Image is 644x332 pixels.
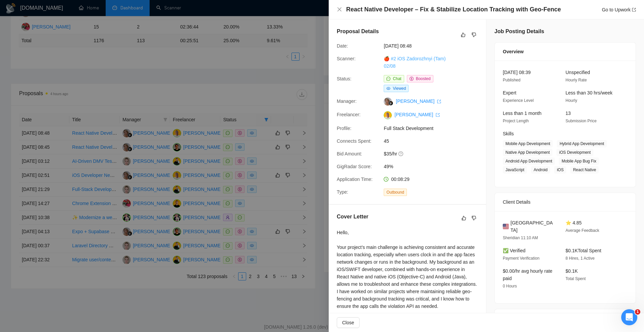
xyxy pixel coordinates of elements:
[503,256,539,261] span: Payment Verification
[436,113,440,117] span: export
[337,138,372,144] span: Connects Spent:
[503,90,516,95] span: Expert
[337,56,356,61] span: Scanner:
[566,119,597,123] span: Submission Price
[416,76,431,81] span: Boosted
[566,256,595,261] span: 8 Hires, 1 Active
[566,248,601,253] span: $0.1K Total Spent
[394,112,440,117] a: [PERSON_NAME] export
[337,7,342,12] button: Close
[621,309,637,325] iframe: Intercom live chat
[566,70,590,75] span: Unspecified
[503,248,526,253] span: ✅ Verified
[384,177,388,182] span: clock-circle
[470,214,478,222] button: dislike
[566,90,612,95] span: Less than 30 hrs/week
[635,309,640,315] span: 1
[337,213,368,221] h5: Cover Letter
[503,236,538,240] span: Sheridian 11:10 AM
[393,86,406,91] span: Viewed
[556,149,593,156] span: iOS Development
[460,214,468,222] button: like
[503,157,555,165] span: Android App Development
[384,125,484,132] span: Full Stack Development
[566,268,578,274] span: $0.1K
[503,131,514,136] span: Skills
[566,78,587,82] span: Hourly Rate
[337,43,348,49] span: Date:
[337,177,373,182] span: Application Time:
[337,27,379,36] h5: Proposal Details
[386,77,390,81] span: message
[462,215,466,221] span: like
[337,164,372,169] span: GigRadar Score:
[503,48,524,55] span: Overview
[337,7,342,12] span: close
[511,219,555,234] span: [GEOGRAPHIC_DATA]
[410,77,414,81] span: dollar
[337,126,352,131] span: Profile:
[503,284,517,288] span: 0 Hours
[503,70,531,75] span: [DATE] 08:39
[346,5,561,14] h4: React Native Developer – Fix & Stabilize Location Tracking with Geo-Fence
[566,98,577,103] span: Hourly
[472,215,476,221] span: dislike
[531,166,550,174] span: Android
[384,42,484,50] span: [DATE] 08:48
[503,309,628,327] div: Job Description
[384,111,392,119] img: c1i3da2RGax2kcROGwRJ1v5LIMhuX6HGmrydh-0t7OtOu5s4SG6csoskNsKMpPSgxz
[566,276,586,281] span: Total Spent
[396,98,441,104] a: [PERSON_NAME] export
[632,8,636,12] span: export
[554,166,566,174] span: iOS
[503,223,509,230] img: 🇺🇸
[337,317,360,328] button: Close
[503,119,529,123] span: Project Length
[570,166,599,174] span: React Native
[494,27,544,36] h5: Job Posting Details
[393,76,401,81] span: Chat
[437,99,441,104] span: export
[503,193,628,211] div: Client Details
[337,151,362,156] span: Bid Amount:
[384,56,445,69] a: 🍎 #2 iOS Zadorozhnyi (Tam) 02/08
[503,166,527,174] span: JavaScript
[566,111,571,116] span: 13
[384,189,407,196] span: Outbound
[337,98,357,104] span: Manager:
[391,177,410,182] span: 00:08:29
[503,268,552,281] span: $0.00/hr avg hourly rate paid
[566,220,582,225] span: ⭐ 4.85
[503,140,553,147] span: Mobile App Development
[337,189,348,195] span: Type:
[459,31,467,39] button: like
[386,86,390,90] span: eye
[602,7,636,12] a: Go to Upworkexport
[472,32,476,38] span: dislike
[559,157,599,165] span: Mobile App Bug Fix
[398,151,404,156] span: question-circle
[557,140,607,147] span: Hybrid App Development
[503,111,541,116] span: Less than 1 month
[384,150,484,157] span: $35/hr
[342,319,354,326] span: Close
[470,31,478,39] button: dislike
[461,32,466,38] span: like
[503,78,521,82] span: Published
[503,98,534,103] span: Experience Level
[384,163,484,170] span: 49%
[566,228,599,233] span: Average Feedback
[388,101,393,106] img: gigradar-bm.png
[384,137,484,145] span: 45
[337,76,352,81] span: Status:
[503,149,552,156] span: Native App Development
[337,112,361,117] span: Freelancer:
